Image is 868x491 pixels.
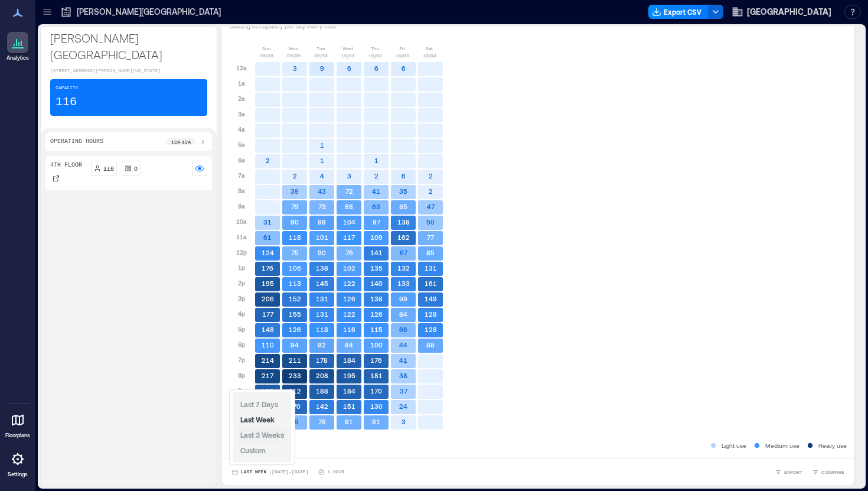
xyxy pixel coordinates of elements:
text: 217 [262,372,274,379]
text: 122 [343,279,355,287]
p: 10/04 [423,52,436,59]
text: 43 [318,187,326,195]
text: 97 [373,218,381,226]
span: EXPORT [784,469,802,476]
text: 141 [370,249,383,256]
text: 148 [262,326,274,333]
text: 106 [289,264,301,272]
text: 118 [289,233,301,241]
p: 0 [134,164,138,173]
p: [PERSON_NAME][GEOGRAPHIC_DATA] [50,30,207,63]
text: 155 [289,310,301,318]
p: Wed [342,45,353,52]
text: 104 [343,218,355,226]
text: 145 [316,279,328,287]
text: 177 [262,310,274,318]
p: 7a [238,171,245,180]
a: Settings [4,445,32,482]
p: Medium use [765,441,800,450]
text: 72 [345,187,353,195]
text: 149 [425,295,437,303]
button: Last Week [238,412,277,427]
text: 189 [262,387,274,395]
text: 81 [372,418,380,425]
text: 92 [318,341,326,349]
text: 3 [347,172,351,180]
text: 81 [345,418,353,425]
text: 138 [370,295,383,303]
p: Sun [262,45,271,52]
text: 50 [426,218,435,226]
p: Settings [8,471,28,478]
text: 79 [291,203,299,210]
text: 176 [262,264,273,272]
text: 41 [399,356,407,364]
p: 116 [56,94,77,110]
p: 1p [238,263,245,272]
p: 2a [238,94,245,103]
text: 90 [291,218,299,226]
text: 101 [316,233,328,241]
text: 2 [266,157,270,164]
text: 1 [374,157,378,164]
text: 99 [318,218,326,226]
text: 233 [289,372,301,379]
text: 110 [262,341,274,349]
button: Export CSV [648,5,709,19]
a: Analytics [3,28,32,65]
text: 126 [289,326,301,333]
text: 1 [320,141,324,149]
p: Sat [426,45,433,52]
text: 212 [289,387,301,395]
text: 6 [347,64,351,72]
text: 78 [318,418,326,425]
text: 211 [289,356,301,364]
text: 84 [345,341,353,349]
text: 116 [343,326,355,333]
text: 188 [316,387,328,395]
p: Capacity [56,84,78,92]
text: 162 [397,233,410,241]
text: 67 [400,249,408,256]
p: 8p [238,370,245,380]
text: 113 [289,279,301,287]
p: 12a - 12a [171,138,191,145]
text: 151 [343,402,355,410]
text: 66 [399,326,407,333]
text: 152 [289,295,301,303]
text: 102 [343,264,355,272]
p: Light use [722,441,746,450]
text: 170 [370,387,382,395]
p: 2p [238,278,245,288]
text: 124 [262,249,274,256]
text: 1 [320,157,324,164]
text: 126 [343,295,355,303]
p: 10a [236,217,247,226]
p: Fri [400,45,405,52]
text: 130 [370,402,383,410]
p: Floorplans [5,432,30,439]
text: 9 [320,64,324,72]
text: 131 [316,310,328,318]
text: 214 [262,356,274,364]
button: Last 7 Days [238,397,280,411]
text: 2 [429,172,433,180]
text: 2 [293,172,297,180]
text: 3 [402,418,406,425]
p: 5p [238,324,245,334]
span: [GEOGRAPHIC_DATA] [747,6,831,18]
p: 11a [236,232,247,242]
text: 195 [343,372,355,379]
p: 6p [238,340,245,349]
text: 3 [293,64,297,72]
p: 9a [238,201,245,211]
text: 195 [262,279,274,287]
text: 76 [345,249,353,256]
text: 126 [370,310,383,318]
text: 184 [343,356,355,364]
text: 184 [343,387,355,395]
text: 176 [370,356,382,364]
p: 1a [238,79,245,88]
p: 9p [238,386,245,395]
text: 37 [400,387,408,395]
